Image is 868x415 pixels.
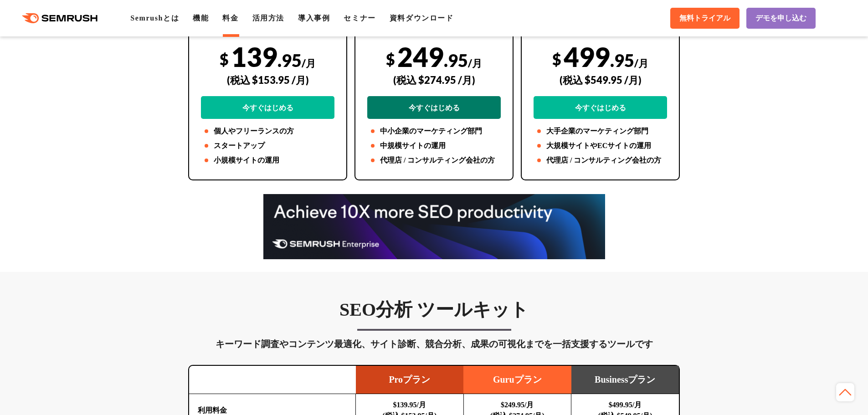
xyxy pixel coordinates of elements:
[106,55,147,61] div: キーワード流入
[367,64,501,96] div: (税込 $274.95 /月)
[188,298,680,321] h3: SEO分析 ツールキット
[746,8,816,29] a: デモを申し込む
[201,155,334,166] li: 小規模サイトの運用
[367,155,501,166] li: 代理店 / コンサルティング会社の方
[534,140,667,151] li: 大規模サイトやECサイトの運用
[31,54,38,61] img: tab_domain_overview_orange.svg
[201,96,334,119] a: 今すぐはじめる
[679,14,730,23] span: 無料トライアル
[534,155,667,166] li: 代理店 / コンサルティング会社の方
[302,57,316,69] span: /月
[468,57,482,69] span: /月
[222,14,238,22] a: 料金
[390,14,454,22] a: 資料ダウンロード
[201,126,334,137] li: 個人やフリーランスの方
[201,140,334,151] li: スタートアップ
[130,14,179,22] a: Semrushとは
[386,50,395,68] span: $
[367,96,501,119] a: 今すぐはじめる
[15,24,22,32] img: website_grey.svg
[24,24,105,32] div: ドメイン: [DOMAIN_NAME]
[41,55,76,61] div: ドメイン概要
[356,366,464,394] td: Proプラン
[298,14,330,22] a: 導入事例
[444,50,468,71] span: .95
[188,337,680,351] div: キーワード調査やコンテンツ最適化、サイト診断、競合分析、成果の可視化までを一括支援するツールです
[344,14,375,22] a: セミナー
[220,50,229,68] span: $
[201,64,334,96] div: (税込 $153.95 /月)
[15,15,22,22] img: logo_orange.svg
[198,406,227,414] b: 利用料金
[277,50,302,71] span: .95
[367,41,501,119] div: 249
[367,140,501,151] li: 中規模サイトの運用
[26,15,45,22] div: v 4.0.25
[534,96,667,119] a: 今すぐはじめる
[670,8,740,29] a: 無料トライアル
[463,366,571,394] td: Guruプラン
[534,41,667,119] div: 499
[610,50,634,71] span: .95
[534,126,667,137] li: 大手企業のマーケティング部門
[534,64,667,96] div: (税込 $549.95 /月)
[252,14,284,22] a: 活用方法
[96,54,103,61] img: tab_keywords_by_traffic_grey.svg
[571,366,679,394] td: Businessプラン
[552,50,561,68] span: $
[634,57,648,69] span: /月
[755,14,806,23] span: デモを申し込む
[193,14,209,22] a: 機能
[201,41,334,119] div: 139
[367,126,501,137] li: 中小企業のマーケティング部門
